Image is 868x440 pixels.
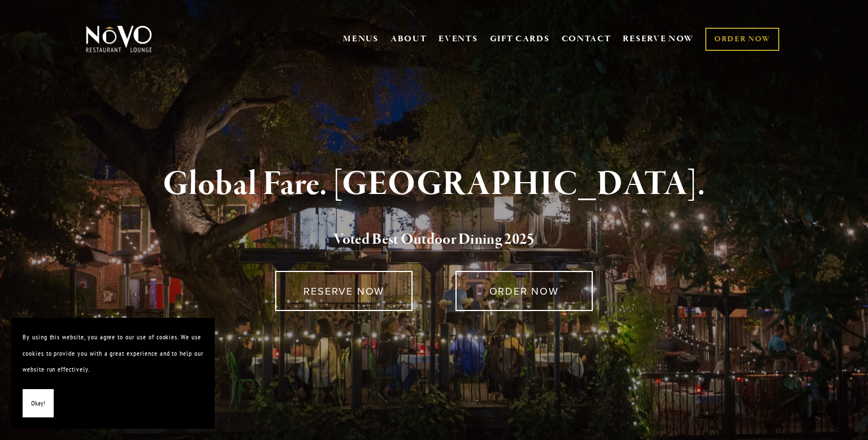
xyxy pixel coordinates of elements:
img: Novo Restaurant &amp; Lounge [84,25,154,53]
section: Cookie banner [11,318,215,429]
p: By using this website, you agree to our use of cookies. We use cookies to provide you with a grea... [23,329,203,378]
a: ORDER NOW [705,28,779,51]
span: Okay! [31,395,45,412]
a: EVENTS [439,33,478,45]
a: ABOUT [390,33,427,45]
a: GIFT CARDS [490,28,550,50]
button: Okay! [23,389,54,418]
a: RESERVE NOW [623,28,694,50]
a: Voted Best Outdoor Dining 202 [333,230,527,251]
h2: 5 [105,228,763,252]
a: CONTACT [562,28,611,50]
a: MENUS [343,33,379,45]
a: ORDER NOW [455,271,593,311]
a: RESERVE NOW [275,271,413,311]
strong: Global Fare. [GEOGRAPHIC_DATA]. [163,163,705,206]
